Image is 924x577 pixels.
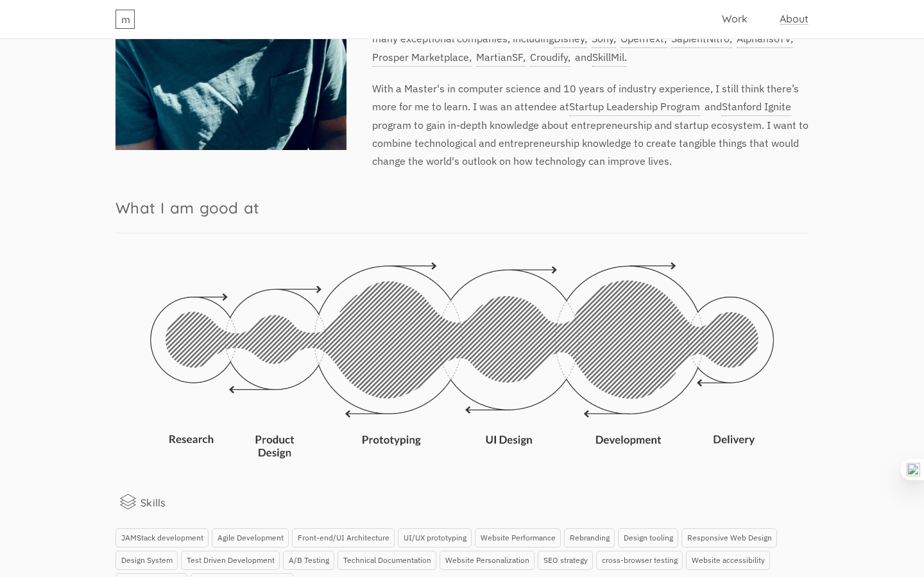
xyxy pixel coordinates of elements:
p: Responsive Web Design [681,528,777,548]
img: Good Skills [150,262,774,458]
a: Startup Leadership Program [569,97,700,116]
p: Technical Documentation [338,551,436,570]
a: SkillMil. [592,48,627,67]
p: Website accessibility [686,551,770,570]
p: Design System [116,551,178,570]
p: JAMStack development [116,528,209,548]
img: one_i.png [907,463,920,476]
p: A/B Testing [283,551,334,570]
p: SEO strategy [538,551,593,570]
p: Website Performance [475,528,561,548]
a: Work [722,12,748,25]
p: Website Personalization [440,551,535,570]
p: Design tooling [618,528,678,548]
p: With a Master's in computer science and 10 years of industry experience, I still think there’s mo... [116,79,809,170]
a: Croudify, [530,48,570,67]
p: cross-browser testing [596,551,683,570]
h4: Skills [116,494,809,512]
h3: What I am good at [116,183,809,233]
a: Stanford Ignite [722,97,791,116]
a: m [116,10,135,29]
a: About [780,12,809,25]
p: UI/UX prototyping [398,528,472,548]
p: Front-end/UI Architecture [292,528,395,548]
p: Test Driven Development [181,551,280,570]
a: MartianSF, [476,48,526,67]
p: Rebranding [564,528,615,548]
a: Prosper Marketplace, [372,48,472,67]
p: Agile Development [212,528,289,548]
